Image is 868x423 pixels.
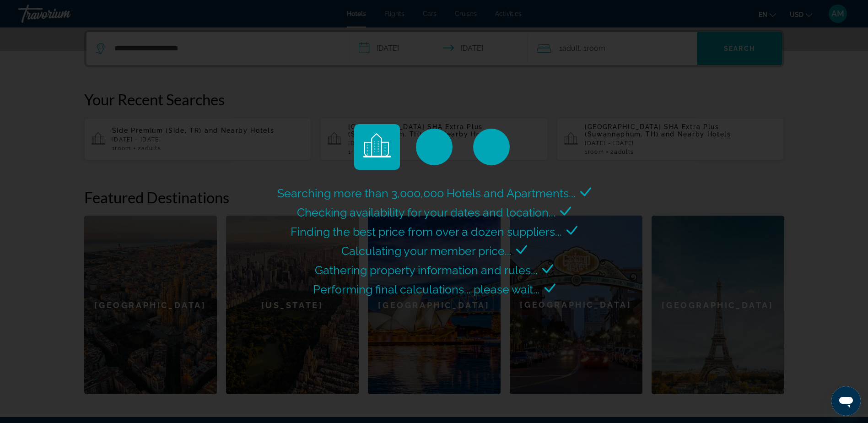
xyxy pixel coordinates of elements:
span: Searching more than 3,000,000 Hotels and Apartments... [277,186,576,200]
span: Gathering property information and rules... [315,263,538,277]
span: Finding the best price from over a dozen suppliers... [291,225,562,239]
span: Performing final calculations... please wait... [313,282,540,296]
span: Checking availability for your dates and location... [297,206,555,219]
span: Calculating your member price... [341,244,512,258]
iframe: Schaltfläche zum Öffnen des Messaging-Fensters [831,386,861,416]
